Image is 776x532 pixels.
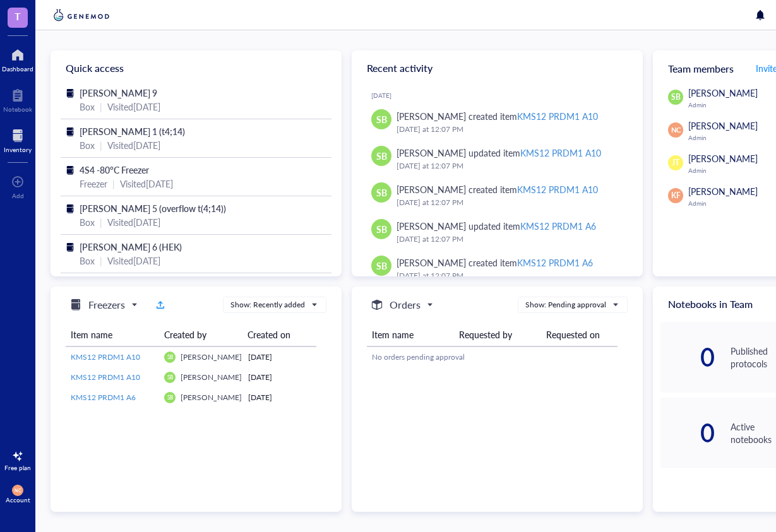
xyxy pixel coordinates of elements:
[80,254,95,268] div: Box
[362,177,633,214] a: SB[PERSON_NAME] created itemKMS12 PRDM1 A10[DATE] at 12:07 PM
[248,392,311,403] div: [DATE]
[688,185,758,198] span: [PERSON_NAME]
[80,86,157,99] span: [PERSON_NAME] 9
[100,215,102,229] div: |
[242,323,316,346] th: Created on
[71,372,154,383] a: KMS12 PRDM1 A10
[517,256,593,269] div: KMS12 PRDM1 A6
[181,352,242,362] span: [PERSON_NAME]
[71,352,154,363] a: KMS12 PRDM1 A10
[80,240,182,253] span: [PERSON_NAME] 6 (HEK)
[120,177,173,191] div: Visited [DATE]
[80,202,226,215] span: [PERSON_NAME] 5 (overflow t(4;14))
[107,100,160,114] div: Visited [DATE]
[397,182,598,196] div: [PERSON_NAME] created item
[71,352,140,362] span: KMS12 PRDM1 A10
[660,347,715,367] div: 0
[80,177,107,191] div: Freezer
[107,254,160,268] div: Visited [DATE]
[71,392,136,403] span: KMS12 PRDM1 A6
[372,352,612,363] div: No orders pending approval
[454,323,541,346] th: Requested by
[376,186,387,199] span: SB
[362,214,633,251] a: SB[PERSON_NAME] updated itemKMS12 PRDM1 A6[DATE] at 12:07 PM
[66,323,159,346] th: Item name
[376,149,387,163] span: SB
[2,65,33,73] div: Dashboard
[71,372,140,382] span: KMS12 PRDM1 A10
[4,464,31,471] div: Free plan
[80,125,185,138] span: [PERSON_NAME] 1 (t4;14)
[362,104,633,141] a: SB[PERSON_NAME] created itemKMS12 PRDM1 A10[DATE] at 12:07 PM
[397,219,596,233] div: [PERSON_NAME] updated item
[671,92,681,103] span: SB
[2,45,33,73] a: Dashboard
[15,488,21,494] span: NC
[397,123,623,136] div: [DATE] at 12:07 PM
[397,256,593,269] div: [PERSON_NAME] created item
[100,100,102,114] div: |
[107,138,160,152] div: Visited [DATE]
[80,215,95,229] div: Box
[688,86,758,99] span: [PERSON_NAME]
[371,92,633,99] div: [DATE]
[51,8,112,23] img: genemod-logo
[167,354,173,360] span: SB
[520,220,596,232] div: KMS12 PRDM1 A6
[376,222,387,236] span: SB
[688,119,758,132] span: [PERSON_NAME]
[51,50,342,86] div: Quick access
[100,254,102,268] div: |
[80,100,95,114] div: Box
[671,125,681,136] span: NC
[12,192,24,199] div: Add
[397,146,601,160] div: [PERSON_NAME] updated item
[541,323,618,346] th: Requested on
[672,157,679,168] span: JT
[352,50,643,86] div: Recent activity
[71,392,154,403] a: KMS12 PRDM1 A6
[181,372,242,382] span: [PERSON_NAME]
[181,392,242,403] span: [PERSON_NAME]
[4,146,32,153] div: Inventory
[362,141,633,177] a: SB[PERSON_NAME] updated itemKMS12 PRDM1 A10[DATE] at 12:07 PM
[660,423,715,443] div: 0
[167,394,173,401] span: SB
[15,8,21,24] span: T
[362,251,633,287] a: SB[PERSON_NAME] created itemKMS12 PRDM1 A6[DATE] at 12:07 PM
[520,146,601,159] div: KMS12 PRDM1 A10
[517,183,598,196] div: KMS12 PRDM1 A10
[88,297,125,312] h5: Freezers
[671,190,681,201] span: KF
[112,177,115,191] div: |
[80,138,95,152] div: Box
[397,109,598,123] div: [PERSON_NAME] created item
[397,233,623,245] div: [DATE] at 12:07 PM
[4,126,32,153] a: Inventory
[397,196,623,209] div: [DATE] at 12:07 PM
[167,374,173,381] span: SB
[3,105,32,113] div: Notebook
[688,152,758,165] span: [PERSON_NAME]
[80,163,149,176] span: 4S4 -80°C Freezer
[6,496,30,504] div: Account
[390,297,421,312] h5: Orders
[376,112,387,126] span: SB
[517,110,598,122] div: KMS12 PRDM1 A10
[3,85,32,113] a: Notebook
[230,299,305,310] div: Show: Recently added
[248,352,311,363] div: [DATE]
[159,323,242,346] th: Created by
[248,372,311,383] div: [DATE]
[100,138,102,152] div: |
[107,215,160,229] div: Visited [DATE]
[367,323,454,346] th: Item name
[397,160,623,172] div: [DATE] at 12:07 PM
[525,299,606,310] div: Show: Pending approval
